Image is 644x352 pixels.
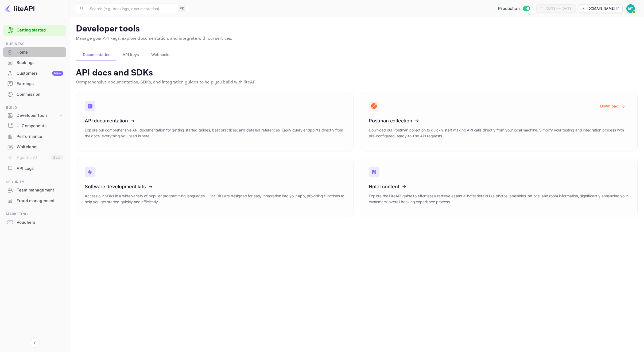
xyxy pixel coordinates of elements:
div: Bookings [3,58,66,68]
div: [DATE] — [DATE] [546,6,572,11]
p: Comprehensive documentation, SDKs, and integration guides to help you build with liteAPI. [76,79,638,86]
span: Production [498,6,520,12]
div: API Logs [3,163,66,174]
a: Home [3,47,66,57]
span: Build [3,105,66,111]
a: Hotel contentExplore the LiteAPI guide to effortlessly retrieve essential hotel details like phot... [360,158,638,217]
button: Download [597,101,629,111]
input: Search (e.g. bookings, documentation) [87,3,176,14]
div: Commission [3,89,66,100]
a: API documentationExplore our comprehensive API documentation for getting started guides, best pra... [76,92,354,151]
h3: API documentation [85,118,345,123]
span: Documentation [83,51,111,58]
a: CustomersNew [3,68,66,78]
a: Earnings [3,79,66,89]
div: Earnings [17,81,63,87]
div: Switch to Sandbox mode [496,6,532,12]
span: Webhooks [151,51,170,58]
span: Marketing [3,211,66,217]
h3: Hotel content [369,184,629,189]
div: Vouchers [3,217,66,228]
a: UI Components [3,121,66,131]
p: API docs and SDKs [76,68,638,78]
div: Home [17,49,63,55]
div: Earnings [3,79,66,89]
div: Vouchers [17,219,63,226]
a: Bookings [3,58,66,67]
div: API Logs [17,166,63,172]
div: UI Components [3,121,66,131]
span: Security [3,179,66,185]
p: Developer tools [76,24,638,34]
div: Developer tools [3,111,66,120]
img: Marcin Teodoru [626,4,635,13]
div: Fraud management [17,198,63,204]
a: Team management [3,185,66,195]
button: Collapse navigation [30,338,40,348]
p: Explore our comprehensive API documentation for getting started guides, best practices, and detai... [85,127,345,139]
div: Performance [3,131,66,142]
p: Manage your API keys, explore documentation, and integrate with our services. [76,35,638,42]
div: Commission [17,91,63,98]
div: Fraud management [3,196,66,206]
a: Whitelabel [3,142,66,152]
p: Explore the LiteAPI guide to effortlessly retrieve essential hotel details like photos, amenities... [369,193,629,205]
div: Getting started [3,25,66,36]
a: Getting started [17,27,63,33]
div: Whitelabel [17,144,63,150]
a: API Logs [3,163,66,173]
div: UI Components [17,123,63,129]
a: Vouchers [3,217,66,227]
a: Fraud management [3,196,66,206]
div: account-settings tabs [76,48,638,61]
div: New [52,71,63,76]
img: LiteAPI logo [4,4,34,13]
p: [DOMAIN_NAME] [587,6,615,11]
div: Customers [17,70,63,77]
span: API keys [123,51,139,58]
div: Developer tools [17,113,58,119]
div: Performance [17,134,63,140]
div: Bookings [17,60,63,66]
h3: Software development kits [85,184,345,189]
div: Team management [17,187,63,193]
p: Download our Postman collection to quickly start making API calls directly from your local machin... [369,127,629,139]
span: Business [3,41,66,47]
h3: Postman collection [369,118,629,123]
p: Access our SDKs in a wide variety of popular programming languages. Our SDKs are designed for eas... [85,193,345,205]
div: Team management [3,185,66,195]
div: CustomersNew [3,68,66,79]
div: Whitelabel [3,142,66,152]
a: Software development kitsAccess our SDKs in a wide variety of popular programming languages. Our ... [76,158,354,217]
a: Performance [3,131,66,141]
div: Home [3,47,66,58]
a: Commission [3,89,66,99]
div: ⌘K [178,5,186,12]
